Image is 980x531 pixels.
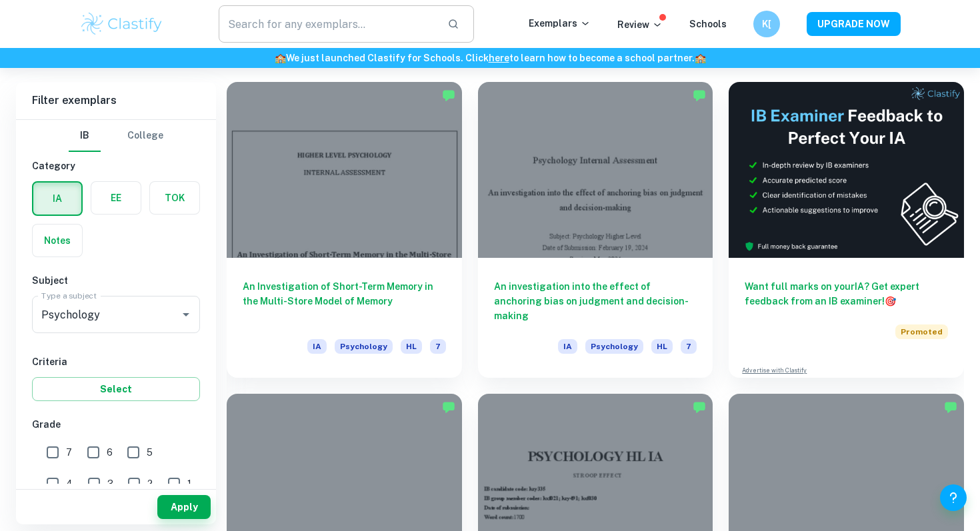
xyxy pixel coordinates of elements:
label: Type a subject [41,290,97,301]
h6: Want full marks on your IA ? Get expert feedback from an IB examiner! [745,279,948,308]
span: 7 [66,445,72,460]
img: Clastify logo [79,11,164,37]
span: IA [307,339,327,354]
span: 7 [430,339,446,354]
p: Review [617,17,663,32]
a: Want full marks on yourIA? Get expert feedback from an IB examiner!PromotedAdvertise with Clastify [729,82,964,378]
span: HL [651,339,673,354]
div: Filter type choice [69,120,163,152]
span: 4 [66,476,73,491]
button: Notes [33,225,82,257]
h6: An Investigation of Short-Term Memory in the Multi-Store Model of Memory [243,279,446,323]
button: College [127,120,163,152]
span: 2 [147,476,153,491]
h6: Subject [32,273,200,288]
button: Apply [157,495,211,519]
button: TOK [150,182,199,214]
span: 1 [187,476,191,491]
a: An investigation into the effect of anchoring bias on judgment and decision-makingIAPsychologyHL7 [478,82,713,378]
img: Marked [944,400,957,414]
span: Psychology [585,339,643,354]
a: here [489,53,509,63]
span: 7 [681,339,697,354]
button: IA [33,183,81,215]
span: HL [401,339,422,354]
h6: An investigation into the effect of anchoring bias on judgment and decision-making [494,279,697,323]
span: Promoted [895,324,948,339]
button: IB [69,120,101,152]
span: 6 [107,445,113,460]
img: Marked [693,400,706,414]
span: 🏫 [275,53,286,63]
button: UPGRADE NOW [807,12,901,36]
h6: We just launched Clastify for Schools. Click to learn how to become a school partner. [3,51,977,65]
img: Marked [442,89,455,102]
p: Exemplars [529,16,591,31]
span: IA [558,339,577,354]
button: Select [32,377,200,401]
img: Marked [693,89,706,102]
a: An Investigation of Short-Term Memory in the Multi-Store Model of MemoryIAPsychologyHL7 [227,82,462,378]
a: Advertise with Clastify [742,366,807,375]
button: K[ [753,11,780,37]
h6: Category [32,159,200,173]
a: Schools [689,19,727,29]
h6: Criteria [32,354,200,369]
button: Help and Feedback [940,484,967,511]
span: 🏫 [695,53,706,63]
span: Psychology [335,339,393,354]
h6: K[ [759,17,775,31]
img: Thumbnail [729,82,964,258]
input: Search for any exemplars... [219,5,437,43]
h6: Filter exemplars [16,82,216,119]
span: 3 [107,476,113,491]
span: 🎯 [885,296,896,306]
span: 5 [147,445,153,460]
button: EE [91,182,141,214]
h6: Grade [32,417,200,432]
img: Marked [442,400,455,414]
button: Open [177,305,195,324]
